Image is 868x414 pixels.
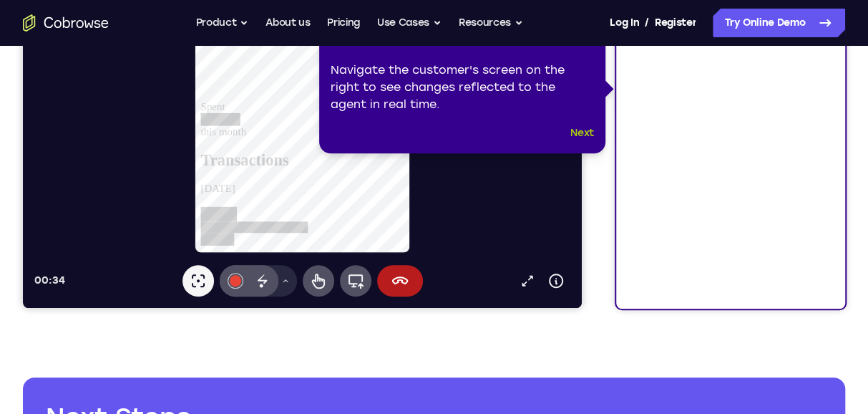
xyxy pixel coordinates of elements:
[610,9,638,37] a: Log In
[331,62,594,113] div: Navigate the customer's screen on the right to see changes reflected to the agent in real time.
[645,14,649,32] span: /
[377,9,442,37] button: Use Cases
[587,37,594,49] span: ×
[196,9,249,37] button: Product
[713,9,845,37] a: Try Online Demo
[459,9,523,37] button: Resources
[570,125,594,142] button: Next
[655,9,696,37] a: Register
[23,14,109,32] a: Go to the home page
[327,9,360,37] a: Pricing
[265,9,310,37] a: About us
